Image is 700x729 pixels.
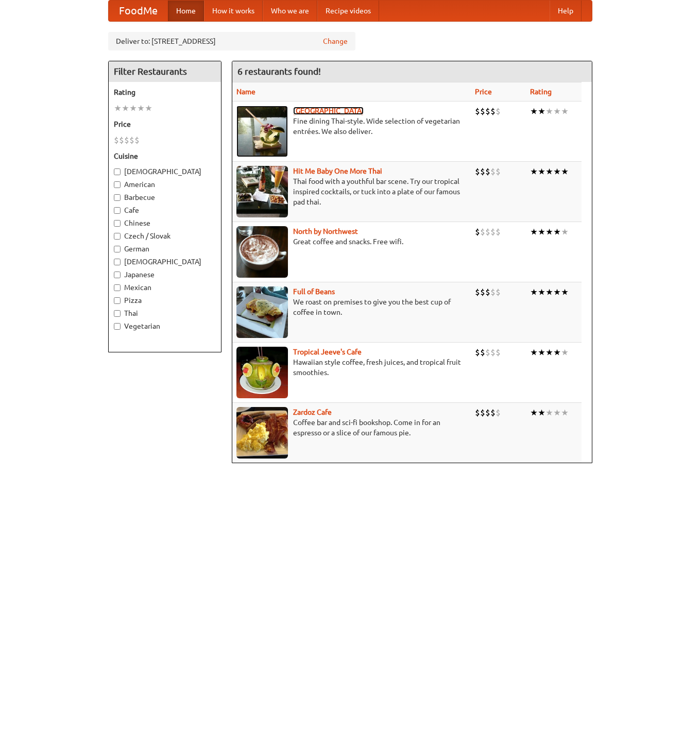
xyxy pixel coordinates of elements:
[293,287,335,296] a: Full of Beans
[538,226,545,238] li: ★
[480,166,485,177] li: $
[323,36,348,46] a: Change
[114,257,216,267] label: [DEMOGRAPHIC_DATA]
[545,407,553,418] li: ★
[553,347,561,358] li: ★
[496,286,501,298] li: $
[496,347,501,358] li: $
[561,407,569,418] li: ★
[114,168,121,175] input: [DEMOGRAPHIC_DATA]
[236,297,467,317] p: We roast on premises to give you the best cup of coffee in town.
[114,233,121,240] input: Czech / Slovak
[236,166,288,217] img: babythai.jpg
[561,226,569,238] li: ★
[480,286,485,298] li: $
[490,166,496,177] li: $
[480,347,485,358] li: $
[485,166,490,177] li: $
[553,106,561,117] li: ★
[530,166,538,177] li: ★
[553,226,561,238] li: ★
[538,286,545,298] li: ★
[530,347,538,358] li: ★
[538,106,545,117] li: ★
[480,407,485,418] li: $
[114,282,216,293] label: Mexican
[293,348,362,356] b: Tropical Jeeve's Cafe
[109,1,168,21] a: FoodMe
[317,1,379,21] a: Recipe videos
[137,103,145,114] li: ★
[114,244,216,254] label: German
[114,284,121,291] input: Mexican
[496,106,501,117] li: $
[114,246,121,252] input: German
[530,226,538,238] li: ★
[114,218,216,228] label: Chinese
[530,407,538,418] li: ★
[114,231,216,241] label: Czech / Slovak
[236,357,467,378] p: Hawaiian style coffee, fresh juices, and tropical fruit smoothies.
[553,407,561,418] li: ★
[490,407,496,418] li: $
[114,272,121,278] input: Japanese
[293,167,382,175] a: Hit Me Baby One More Thai
[475,88,492,96] a: Price
[530,286,538,298] li: ★
[114,103,122,114] li: ★
[293,227,358,235] a: North by Northwest
[114,179,216,190] label: American
[561,106,569,117] li: ★
[475,286,480,298] li: $
[475,347,480,358] li: $
[114,151,216,161] h5: Cuisine
[109,61,221,82] h4: Filter Restaurants
[490,106,496,117] li: $
[236,236,467,247] p: Great coffee and snacks. Free wifi.
[545,286,553,298] li: ★
[236,417,467,438] p: Coffee bar and sci-fi bookshop. Come in for an espresso or a slice of our famous pie.
[168,1,204,21] a: Home
[496,166,501,177] li: $
[496,226,501,238] li: $
[538,166,545,177] li: ★
[538,347,545,358] li: ★
[114,192,216,202] label: Barbecue
[114,308,216,318] label: Thai
[496,407,501,418] li: $
[236,106,288,157] img: satay.jpg
[114,323,121,330] input: Vegetarian
[236,116,467,137] p: Fine dining Thai-style. Wide selection of vegetarian entrées. We also deliver.
[114,310,121,317] input: Thai
[114,295,216,306] label: Pizza
[114,181,121,188] input: American
[490,347,496,358] li: $
[561,347,569,358] li: ★
[236,88,255,96] a: Name
[114,87,216,97] h5: Rating
[490,286,496,298] li: $
[236,347,288,398] img: jeeves.jpg
[480,226,485,238] li: $
[293,107,364,115] b: [GEOGRAPHIC_DATA]
[237,66,321,76] ng-pluralize: 6 restaurants found!
[108,32,355,50] div: Deliver to: [STREET_ADDRESS]
[475,407,480,418] li: $
[145,103,152,114] li: ★
[553,286,561,298] li: ★
[550,1,582,21] a: Help
[236,286,288,338] img: beans.jpg
[485,106,490,117] li: $
[475,166,480,177] li: $
[475,226,480,238] li: $
[114,194,121,201] input: Barbecue
[561,286,569,298] li: ★
[114,166,216,177] label: [DEMOGRAPHIC_DATA]
[236,176,467,207] p: Thai food with a youthful bar scene. Try our tropical inspired cocktails, or tuck into a plate of...
[114,220,121,227] input: Chinese
[114,205,216,215] label: Cafe
[114,321,216,331] label: Vegetarian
